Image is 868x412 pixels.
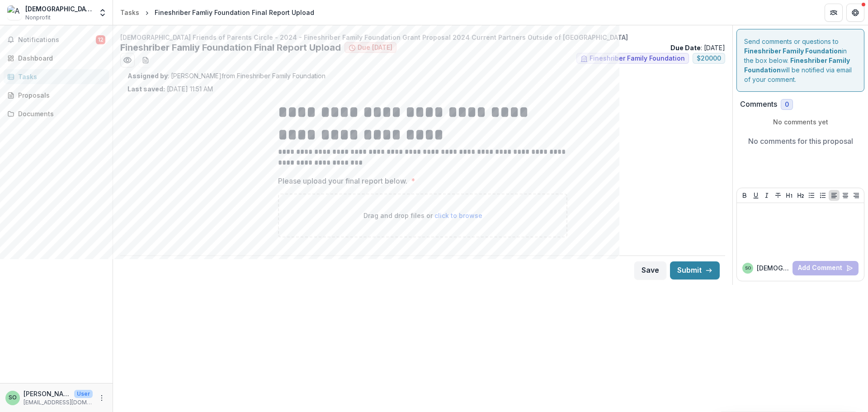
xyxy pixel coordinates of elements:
[18,90,102,100] div: Proposals
[829,190,840,201] button: Align Left
[363,211,482,220] p: Drag and drop files or
[773,190,783,201] button: Strike
[117,6,318,19] nav: breadcrumb
[846,4,864,22] button: Get Help
[96,4,109,22] button: Open entity switcher
[757,263,789,273] p: [DEMOGRAPHIC_DATA][PERSON_NAME]
[817,190,828,201] button: Ordered List
[670,261,720,279] button: Submit
[785,101,789,109] span: 0
[748,136,853,147] p: No comments for this proposal
[806,190,817,201] button: Bullet List
[736,29,864,92] div: Send comments or questions to in the box below. will be notified via email of your comment.
[4,33,109,47] button: Notifications12
[18,109,102,118] div: Documents
[24,398,93,407] p: [EMAIL_ADDRESS][DOMAIN_NAME]
[18,72,102,81] div: Tasks
[745,266,751,270] div: Shiri Ourian
[74,390,93,398] p: User
[740,117,861,127] p: No comments yet
[96,393,107,403] button: More
[7,5,22,20] img: American Friends of Parents Circle
[127,72,168,80] strong: Assigned by
[127,84,213,94] p: [DATE] 11:51 AM
[9,395,17,401] div: Shiri Ourian
[4,106,109,121] a: Documents
[590,55,685,62] span: Fineshriber Family Foundation
[434,212,482,219] span: click to browse
[138,53,153,67] button: download-word-button
[744,57,850,74] strong: Fineshriber Family Foundation
[739,190,750,201] button: Bold
[25,14,51,22] span: Nonprofit
[120,33,725,42] p: [DEMOGRAPHIC_DATA] Friends of Parents Circle - 2024 - Fineshriber Family Foundation Grant Proposa...
[25,4,93,14] div: [DEMOGRAPHIC_DATA] Friends of Parents Circle
[96,35,105,44] span: 12
[18,53,102,63] div: Dashboard
[120,8,139,17] div: Tasks
[851,190,862,201] button: Align Right
[744,47,842,55] strong: Fineshriber Family Foundation
[634,261,666,279] button: Save
[117,6,143,19] a: Tasks
[697,55,721,62] span: $ 20000
[793,261,859,275] button: Add Comment
[840,190,851,201] button: Align Center
[24,389,71,398] p: [PERSON_NAME]
[120,53,135,67] button: Preview eeb3cee3-c1e7-4958-b4e0-01293d88ed4c.pdf
[4,88,109,103] a: Proposals
[278,175,407,186] p: Please upload your final report below.
[740,100,777,109] h2: Comments
[784,190,795,201] button: Heading 1
[4,51,109,66] a: Dashboard
[358,44,392,52] span: Due [DATE]
[670,43,725,52] p: : [DATE]
[750,190,761,201] button: Underline
[155,8,314,17] div: Fineshriber Famliy Foundation Final Report Upload
[127,71,718,81] p: : [PERSON_NAME] from Fineshriber Family Foundation
[761,190,772,201] button: Italicize
[795,190,806,201] button: Heading 2
[4,69,109,84] a: Tasks
[670,44,701,52] strong: Due Date
[825,4,843,22] button: Partners
[120,42,341,53] h2: Fineshriber Famliy Foundation Final Report Upload
[18,36,96,44] span: Notifications
[127,85,165,93] strong: Last saved:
